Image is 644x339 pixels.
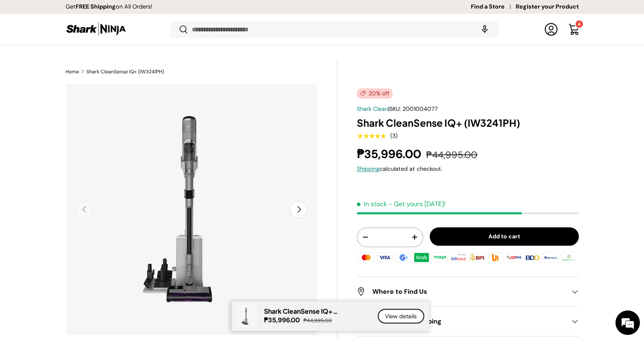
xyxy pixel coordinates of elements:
[426,149,477,161] s: ₱44,995.00
[516,2,579,11] a: Register your Product
[264,307,368,315] p: Shark CleanSense IQ+ (IW3241PH)
[357,132,386,140] span: ★★★★★
[486,251,504,264] img: ubp
[66,2,152,11] p: Get on All Orders!
[357,287,565,297] h2: Where to Find Us
[402,105,438,112] span: 2001004077
[505,251,523,264] img: qrph
[378,309,424,324] a: View details
[388,105,438,112] span: |
[431,251,449,264] img: maya
[357,132,386,140] div: 5.0 out of 5.0 stars
[357,317,565,326] h2: Delivery and Shipping
[66,21,127,37] img: Shark Ninja Philippines
[471,2,516,11] a: Find a Store
[66,68,338,75] nav: Breadcrumbs
[357,277,578,306] summary: Where to Find Us
[357,307,578,336] summary: Delivery and Shipping
[376,251,393,264] img: visa
[578,21,580,27] span: 4
[264,316,302,324] strong: ₱35,996.00
[357,105,388,112] a: Shark Clean
[468,251,486,264] img: bpi
[357,200,387,208] span: In stock
[357,165,578,173] div: calculated at checkout.
[413,251,431,264] img: grabpay
[430,227,579,246] button: Add to cart
[389,105,401,112] span: SKU:
[450,251,468,264] img: billease
[235,305,257,328] img: shark-cleansense-auto-empty-dock-iw3241ae-full-view-sharkninja-philippines
[357,117,578,129] h1: Shark CleanSense IQ+ (IW3241PH)
[523,251,541,264] img: bdo
[472,20,498,38] speech-search-button: Search by voice
[390,133,398,139] div: (3)
[303,317,332,324] s: ₱44,995.00
[357,251,375,264] img: master
[357,165,380,172] a: Shipping
[86,69,164,74] a: Shark CleanSense IQ+ (IW3241PH)
[542,251,560,264] img: metrobank
[357,146,423,162] strong: ₱35,996.00
[66,69,79,74] a: Home
[357,88,393,99] span: 20% off
[394,251,412,264] img: gcash
[389,200,446,208] p: - Get yours [DATE]!
[76,3,116,10] strong: FREE Shipping
[560,251,578,264] img: landbank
